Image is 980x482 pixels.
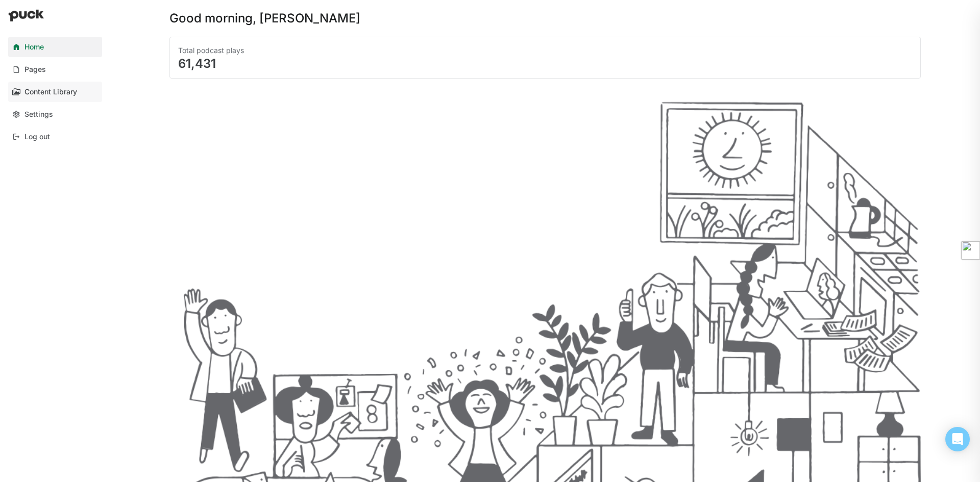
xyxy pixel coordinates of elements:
img: toggle-logo.svg [962,241,980,260]
div: Home [24,43,44,52]
a: Home [8,37,102,57]
div: Open Intercom Messenger [945,427,970,451]
div: Pages [24,65,46,74]
div: Total podcast plays [178,45,912,56]
a: Settings [8,104,102,124]
a: Content Library [8,82,102,102]
a: Pages [8,59,102,80]
div: Good morning, [PERSON_NAME] [169,12,360,24]
div: Content Library [24,88,77,96]
div: Log out [24,133,50,141]
div: Settings [24,110,53,119]
div: 61,431 [178,58,912,70]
